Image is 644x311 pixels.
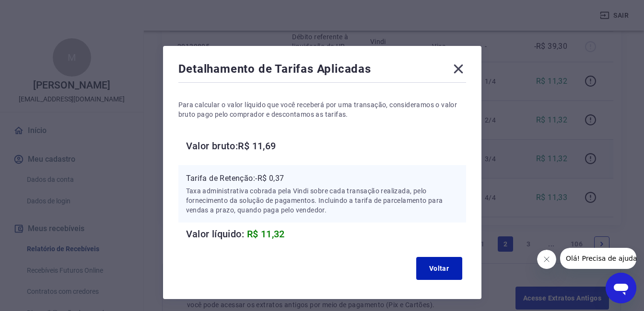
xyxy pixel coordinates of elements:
p: Taxa administrativa cobrada pela Vindi sobre cada transação realizada, pelo fornecimento da soluç... [186,186,458,215]
iframe: Botão para abrir a janela de mensagens [606,273,636,303]
h6: Valor líquido: [186,226,466,242]
div: Detalhamento de Tarifas Aplicadas [178,61,466,80]
span: Olá! Precisa de ajuda? [6,7,81,14]
button: Voltar [416,257,462,280]
span: R$ 11,32 [247,228,285,240]
iframe: Mensagem da empresa [560,248,636,269]
iframe: Fechar mensagem [537,250,556,269]
p: Tarifa de Retenção: -R$ 0,37 [186,173,458,184]
h6: Valor bruto: R$ 11,69 [186,138,466,154]
p: Para calcular o valor líquido que você receberá por uma transação, consideramos o valor bruto pag... [178,100,466,119]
